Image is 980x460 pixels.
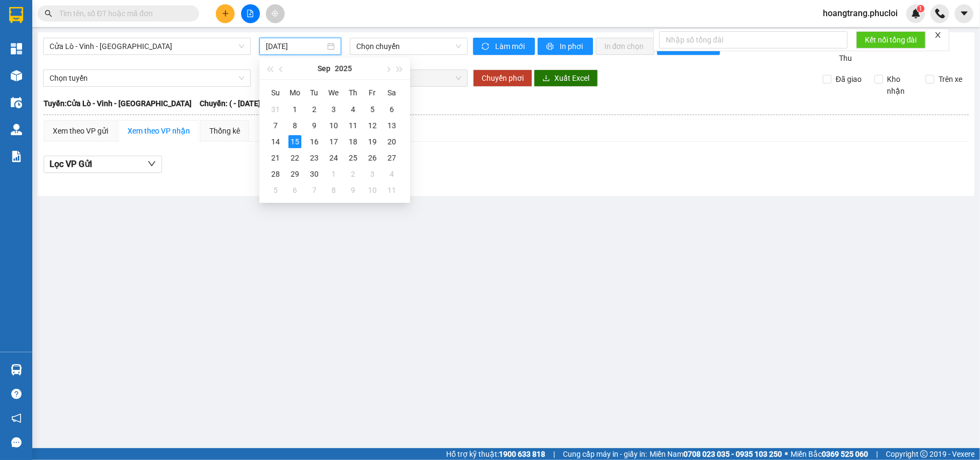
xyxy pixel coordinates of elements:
button: In đơn chọn [596,38,654,55]
img: warehouse-icon [11,97,22,108]
span: Cửa Lò - Vinh - Hà Nội [50,38,244,54]
div: 24 [327,151,340,164]
span: search [45,10,52,17]
td: 2025-09-20 [382,134,401,150]
th: Th [343,84,363,101]
td: 2025-09-14 [266,134,285,150]
td: 2025-09-24 [324,150,343,166]
td: 2025-09-10 [324,117,343,134]
span: 1 [919,5,922,12]
div: 13 [385,119,398,132]
img: solution-icon [11,151,22,162]
button: file-add [241,4,260,23]
img: icon-new-feature [911,9,921,18]
td: 2025-09-15 [285,134,305,150]
div: 11 [385,184,398,197]
span: Kết nối tổng đài [865,34,917,46]
td: 2025-10-01 [324,166,343,182]
span: close [934,31,942,39]
th: Sa [382,84,401,101]
td: 2025-09-25 [343,150,363,166]
div: 12 [366,119,379,132]
td: 2025-09-26 [363,150,382,166]
div: 18 [347,135,359,148]
div: 20 [385,135,398,148]
button: aim [266,4,285,23]
span: | [876,448,878,460]
span: Cung cấp máy in - giấy in: [563,448,647,460]
div: 23 [308,151,321,164]
sup: 1 [917,5,925,12]
input: Nhập số tổng đài [659,31,848,48]
button: 2025 [335,58,352,79]
button: printerIn phơi [538,38,593,55]
b: GỬI : VP Khuất Duy Tiến [13,78,174,96]
span: Đã giao [831,73,866,85]
td: 2025-09-04 [343,101,363,117]
td: 2025-09-18 [343,134,363,150]
div: 1 [327,168,340,180]
td: 2025-09-09 [305,117,324,134]
span: sync [482,43,491,51]
span: ⚪️ [785,452,788,456]
span: Chuyến: ( - [DATE]) [200,97,263,109]
td: 2025-09-22 [285,150,305,166]
div: 7 [269,119,282,132]
td: 2025-09-11 [343,117,363,134]
td: 2025-09-06 [382,101,401,117]
span: Chọn chuyến [356,38,461,54]
td: 2025-10-05 [266,182,285,198]
div: 28 [269,168,282,180]
span: down [147,159,156,168]
th: Su [266,84,285,101]
div: 7 [308,184,321,197]
b: Tuyến: Cửa Lò - Vinh - [GEOGRAPHIC_DATA] [44,99,192,108]
td: 2025-09-30 [305,166,324,182]
div: 29 [288,168,301,180]
div: 15 [288,135,301,148]
div: 2 [308,103,321,116]
div: 17 [327,135,340,148]
button: caret-down [955,4,974,23]
span: file-add [246,10,254,17]
button: plus [216,4,235,23]
div: 11 [347,119,359,132]
span: notification [11,413,22,423]
span: copyright [920,450,928,458]
div: 6 [288,184,301,197]
span: caret-down [960,9,969,18]
div: 5 [269,184,282,197]
td: 2025-09-05 [363,101,382,117]
div: 31 [269,103,282,116]
td: 2025-10-04 [382,166,401,182]
td: 2025-08-31 [266,101,285,117]
button: syncLàm mới [473,38,535,55]
span: message [11,437,22,448]
div: 3 [327,103,340,116]
div: 3 [366,168,379,180]
div: 10 [366,184,379,197]
div: 5 [366,103,379,116]
span: hoangtrang.phucloi [814,6,906,20]
td: 2025-10-02 [343,166,363,182]
td: 2025-09-27 [382,150,401,166]
td: 2025-09-17 [324,134,343,150]
div: 30 [308,168,321,180]
div: 1 [288,103,301,116]
td: 2025-09-28 [266,166,285,182]
div: 9 [308,119,321,132]
div: 25 [347,151,359,164]
td: 2025-09-29 [285,166,305,182]
strong: 1900 633 818 [499,450,545,458]
div: 27 [385,151,398,164]
span: plus [222,10,229,17]
td: 2025-09-12 [363,117,382,134]
span: Làm mới [495,40,526,52]
span: | [553,448,555,460]
div: 4 [347,103,359,116]
div: 26 [366,151,379,164]
td: 2025-09-23 [305,150,324,166]
td: 2025-09-01 [285,101,305,117]
strong: 0369 525 060 [822,450,868,458]
td: 2025-09-03 [324,101,343,117]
